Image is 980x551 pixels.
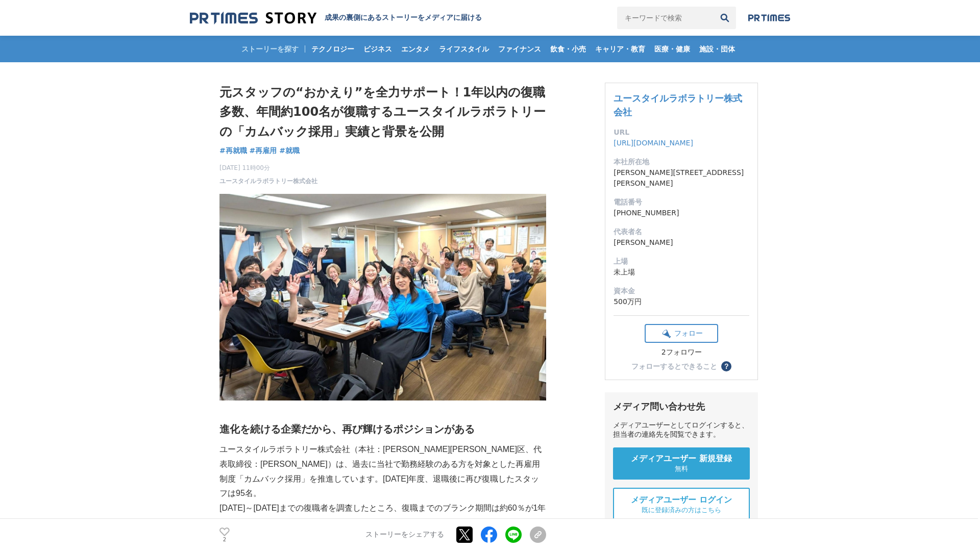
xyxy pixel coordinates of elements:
a: エンタメ [397,36,434,62]
a: 医療・健康 [650,36,694,62]
a: メディアユーザー ログイン 既に登録済みの方はこちら [613,488,750,522]
button: 検索 [714,7,736,29]
div: メディア問い合わせ先 [613,400,750,413]
a: 成果の裏側にあるストーリーをメディアに届ける 成果の裏側にあるストーリーをメディアに届ける [190,11,482,25]
span: 無料 [675,464,688,473]
span: キャリア・教育 [591,44,649,54]
p: 2 [219,537,230,542]
span: #再就職 [219,146,247,155]
a: ファイナンス [494,36,545,62]
span: エンタメ [397,44,434,54]
p: [DATE]～[DATE]までの復職者を調査したところ、復職までのブランク期間は約60％が1年以内でした。 [219,501,546,531]
a: #就職 [279,145,300,156]
dt: 代表者名 [614,227,749,237]
span: 飲食・小売 [546,44,590,54]
span: #就職 [279,146,300,155]
span: メディアユーザー ログイン [631,495,732,506]
h2: 成果の裏側にあるストーリーをメディアに届ける [325,13,482,22]
a: メディアユーザー 新規登録 無料 [613,447,750,480]
a: 施設・団体 [695,36,739,62]
dt: 資本金 [614,286,749,296]
span: ビジネス [359,44,396,54]
dd: 未上場 [614,267,749,278]
dd: 500万円 [614,296,749,307]
a: ユースタイルラボラトリー株式会社 [219,177,317,186]
a: テクノロジー [307,36,358,62]
p: ストーリーをシェアする [365,531,444,540]
span: ライフスタイル [435,44,493,54]
dt: 本社所在地 [614,157,749,167]
span: ファイナンス [494,44,545,54]
button: フォロー [645,324,718,343]
a: [URL][DOMAIN_NAME] [614,139,693,147]
a: #再雇用 [250,145,277,156]
a: ユースタイルラボラトリー株式会社 [614,93,742,117]
span: 施設・団体 [695,44,739,54]
div: 2フォロワー [645,348,718,357]
dt: URL [614,127,749,138]
p: ユースタイルラボラトリー株式会社（本社：[PERSON_NAME][PERSON_NAME]区、代表取締役：[PERSON_NAME]）は、過去に当社で勤務経験のある方を対象とした再雇用制度「カ... [219,442,546,501]
dd: [PERSON_NAME][STREET_ADDRESS][PERSON_NAME] [614,167,749,189]
button: ？ [721,361,731,371]
div: メディアユーザーとしてログインすると、担当者の連絡先を閲覧できます。 [613,421,750,439]
input: キーワードで検索 [617,7,714,29]
a: キャリア・教育 [591,36,649,62]
span: テクノロジー [307,44,358,54]
span: 既に登録済みの方はこちら [642,506,721,515]
a: ライフスタイル [435,36,493,62]
div: フォローするとできること [631,363,717,370]
dd: [PHONE_NUMBER] [614,208,749,218]
a: #再就職 [219,145,247,156]
span: [DATE] 11時00分 [219,163,317,172]
span: #再雇用 [250,146,277,155]
img: prtimes [748,14,790,22]
img: thumbnail_5e65eb70-7254-11f0-ad75-a15d8acbbc29.jpg [219,194,546,400]
h2: 進化を続ける企業だから、再び輝けるポジションがある [219,421,546,437]
img: 成果の裏側にあるストーリーをメディアに届ける [190,11,316,25]
h1: 元スタッフの“おかえり”を全力サポート！1年以内の復職多数、年間約100名が復職するユースタイルラボラトリーの「カムバック採用」実績と背景を公開 [219,83,546,141]
span: ？ [723,363,730,370]
dt: 電話番号 [614,197,749,208]
a: 飲食・小売 [546,36,590,62]
a: ビジネス [359,36,396,62]
span: 医療・健康 [650,44,694,54]
span: メディアユーザー 新規登録 [631,454,732,464]
dt: 上場 [614,256,749,267]
dd: [PERSON_NAME] [614,237,749,248]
